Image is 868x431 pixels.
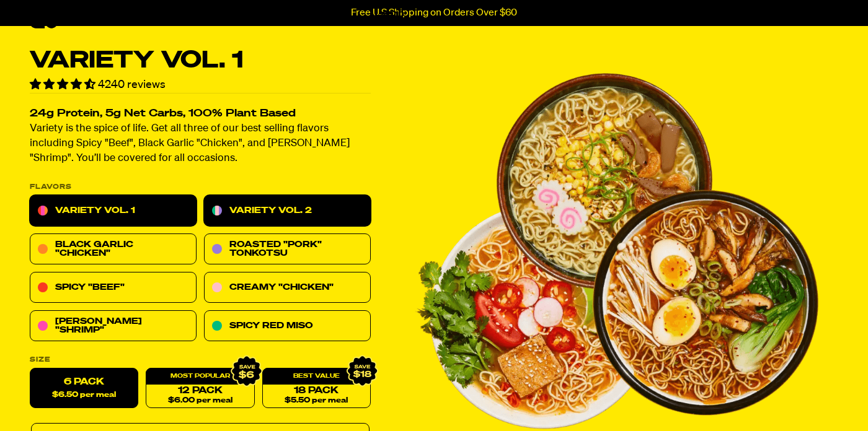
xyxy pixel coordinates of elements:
[204,311,371,342] a: Spicy Red Miso
[802,3,810,14] span: 0
[52,391,116,399] span: $6.50 per meal
[285,397,348,405] span: $5.50 per meal
[98,79,166,90] span: 4240 reviews
[30,122,371,167] p: Variety is the spice of life. Get all three of our best selling flavors including Spicy "Beef", B...
[370,4,409,23] a: Learn
[719,4,758,23] a: Login
[204,272,371,303] a: Creamy "Chicken"
[30,196,197,227] a: Variety Vol. 1
[30,368,138,409] label: 6 Pack
[145,4,245,23] a: Subscribe & Save
[86,4,122,23] a: Shop
[30,357,371,364] label: Size
[30,272,197,303] a: Spicy "Beef"
[30,184,371,191] p: Flavors
[262,368,371,409] a: 18 Pack$5.50 per meal
[168,397,232,405] span: $6.00 per meal
[30,311,197,342] a: [PERSON_NAME] "Shrimp"
[146,368,254,409] a: 12 Pack$6.00 per meal
[30,109,371,120] h2: 24g Protein, 5g Net Carbs, 100% Plant Based
[30,49,371,72] h1: Variety Vol. 1
[204,234,371,265] a: Roasted "Pork" Tonkotsu
[204,196,371,227] a: Variety Vol. 2
[798,3,813,24] a: 0
[268,4,347,23] a: Slurp Society
[30,79,98,90] span: 4.55 stars
[30,234,197,265] a: Black Garlic "Chicken"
